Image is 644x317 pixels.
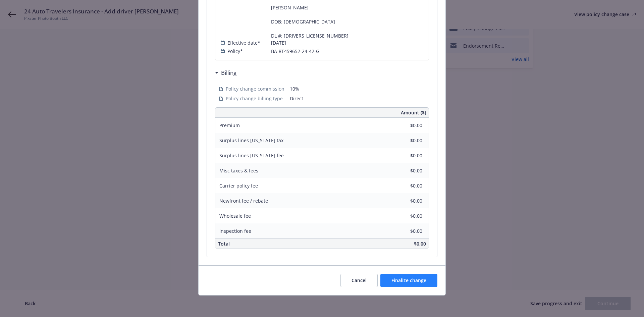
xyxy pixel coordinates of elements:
span: Cancel [352,277,367,283]
input: 0.00 [383,211,426,221]
input: 0.00 [383,166,426,176]
input: 0.00 [383,181,426,191]
span: BA-8T459652-24-42-G [271,48,319,55]
button: Cancel [340,274,378,287]
span: Premium [219,122,240,128]
span: Policy* [227,48,243,55]
span: Inspection fee [219,228,251,234]
span: Wholesale fee [219,213,251,219]
h3: Billing [221,68,236,77]
span: Newfront fee / rebate [219,198,268,204]
input: 0.00 [383,226,426,236]
span: Surplus lines [US_STATE] fee [219,152,284,159]
div: Billing [215,68,236,77]
button: Finalize change [380,274,437,287]
span: Misc taxes & fees [219,167,258,174]
span: Total [218,241,230,247]
span: Direct [290,95,425,102]
span: Effective date* [227,39,260,46]
input: 0.00 [383,120,426,130]
span: [DATE] [271,39,286,46]
input: 0.00 [383,196,426,206]
span: Policy change billing type [226,95,283,102]
input: 0.00 [383,151,426,161]
input: 0.00 [383,136,426,146]
span: Carrier policy fee [219,182,258,189]
span: 10% [290,85,425,92]
span: Finalize change [391,277,426,283]
span: Amount ($) [401,109,426,116]
span: Policy change commission [226,85,284,92]
span: $0.00 [414,241,426,247]
span: Surplus lines [US_STATE] tax [219,137,283,144]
